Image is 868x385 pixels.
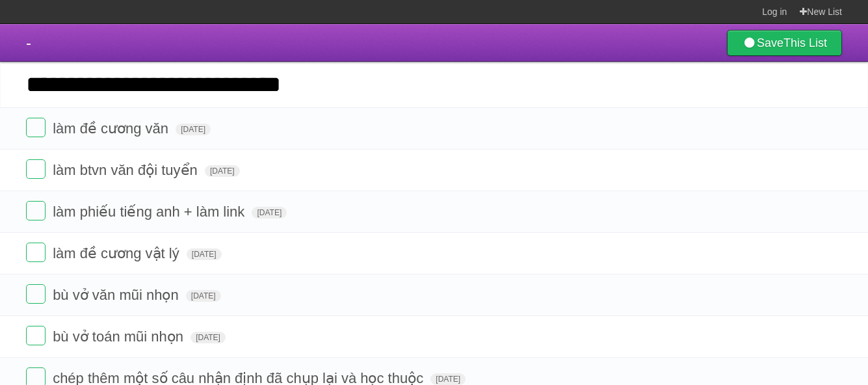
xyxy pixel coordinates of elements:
span: bù vở toán mũi nhọn [53,328,187,345]
span: [DATE] [191,332,226,343]
span: [DATE] [176,124,211,135]
label: Done [26,284,46,304]
a: SaveThis List [727,30,842,56]
span: làm btvn văn đội tuyển [53,162,201,178]
label: Done [26,159,46,179]
span: bù vở văn mũi nhọn [53,287,182,303]
span: [DATE] [205,165,240,177]
span: làm đề cương văn [53,120,172,137]
span: làm đề cương vật lý [53,245,183,261]
span: [DATE] [187,248,222,260]
span: [DATE] [186,290,221,302]
label: Done [26,326,46,345]
span: - [26,34,31,51]
label: Done [26,201,46,220]
label: Done [26,243,46,262]
span: làm phiếu tiếng anh + làm link [53,204,248,220]
label: Done [26,118,46,137]
b: This List [783,36,827,49]
span: [DATE] [252,207,287,219]
span: [DATE] [430,373,466,385]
